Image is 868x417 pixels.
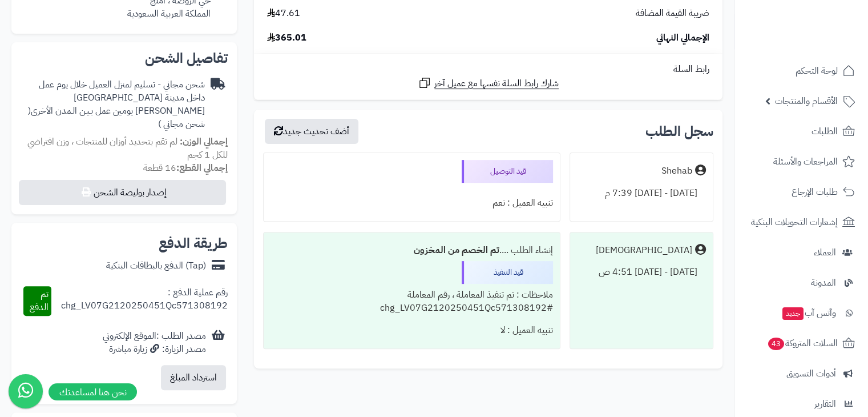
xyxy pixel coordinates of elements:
[751,214,838,230] span: إشعارات التحويلات البنكية
[741,239,861,266] a: العملاء
[161,365,226,390] button: استرداد المبلغ
[741,178,861,206] a: طلبات الإرجاع
[103,330,206,356] div: مصدر الطلب :الموقع الإلكتروني
[811,275,836,291] span: المدونة
[741,57,861,85] a: لوحة التحكم
[259,63,718,76] div: رابط السلة
[462,160,553,183] div: قيد التوصيل
[434,77,559,90] span: شارك رابط السلة نفسها مع عميل آخر
[812,123,838,139] span: الطلبات
[418,76,559,90] a: شارك رابط السلة نفسها مع عميل آخر
[790,9,857,33] img: logo-2.png
[741,299,861,327] a: وآتس آبجديد
[577,182,706,205] div: [DATE] - [DATE] 7:39 م
[51,286,228,316] div: رقم عملية الدفع : chg_LV07G2120250451Qc571308192
[176,161,228,175] strong: إجمالي القطع:
[775,93,838,109] span: الأقسام والمنتجات
[645,125,713,138] h3: سجل الطلب
[767,335,838,351] span: السلات المتروكة
[741,330,861,357] a: السلات المتروكة43
[271,319,553,342] div: تنبيه العميل : لا
[103,343,206,356] div: مصدر الزيارة: زيارة مباشرة
[656,31,709,45] span: الإجمالي النهائي
[21,51,228,65] h2: تفاصيل الشحن
[159,236,228,250] h2: طريقة الدفع
[462,261,553,284] div: قيد التنفيذ
[773,154,838,170] span: المراجعات والأسئلة
[596,244,692,257] div: [DEMOGRAPHIC_DATA]
[741,209,861,236] a: إشعارات التحويلات البنكية
[782,307,804,320] span: جديد
[267,7,300,20] span: 47.61
[27,135,228,162] span: لم تقم بتحديد أوزان للمنتجات ، وزن افتراضي للكل 1 كجم
[265,119,358,144] button: أضف تحديث جديد
[792,184,838,200] span: طلبات الإرجاع
[267,31,306,45] span: 365.01
[271,192,553,214] div: تنبيه العميل : نعم
[106,259,206,272] div: (Tap) الدفع بالبطاقات البنكية
[741,360,861,387] a: أدوات التسويق
[21,78,205,130] div: شحن مجاني - تسليم لمنزل العميل خلال يوم عمل داخل مدينة [GEOGRAPHIC_DATA][PERSON_NAME] يومين عمل ب...
[768,337,785,351] span: 43
[28,104,205,131] span: ( شحن مجاني )
[271,239,553,262] div: إنشاء الطلب ....
[741,148,861,175] a: المراجعات والأسئلة
[741,269,861,296] a: المدونة
[19,180,226,205] button: إصدار بوليصة الشحن
[414,243,499,257] b: تم الخصم من المخزون
[271,284,553,319] div: ملاحظات : تم تنفيذ المعاملة ، رقم المعاملة #chg_LV07G2120250451Qc571308192
[814,396,836,412] span: التقارير
[577,261,706,283] div: [DATE] - [DATE] 4:51 ص
[180,135,228,149] strong: إجمالي الوزن:
[661,165,692,178] div: Shehab
[143,161,228,175] small: 16 قطعة
[636,7,709,20] span: ضريبة القيمة المضافة
[786,366,836,382] span: أدوات التسويق
[30,287,49,314] span: تم الدفع
[741,118,861,145] a: الطلبات
[781,305,836,321] span: وآتس آب
[796,63,838,79] span: لوحة التحكم
[814,244,836,260] span: العملاء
